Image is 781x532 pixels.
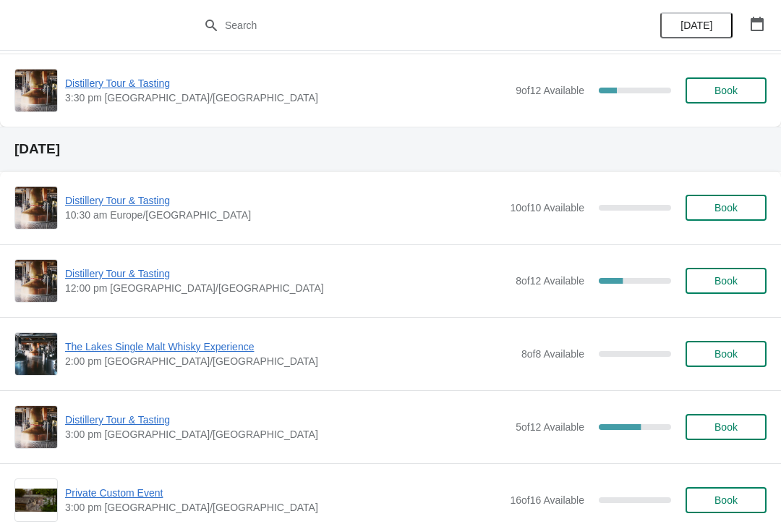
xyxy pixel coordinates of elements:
[65,427,508,442] span: 3:00 pm [GEOGRAPHIC_DATA]/[GEOGRAPHIC_DATA]
[516,421,584,433] span: 5 of 12 Available
[224,12,586,38] input: Search
[65,76,508,90] span: Distillery Tour & Tasting
[686,341,767,367] button: Book
[15,333,57,375] img: The Lakes Single Malt Whisky Experience | | 2:00 pm Europe/London
[65,413,508,427] span: Distillery Tour & Tasting
[65,354,514,368] span: 2:00 pm [GEOGRAPHIC_DATA]/[GEOGRAPHIC_DATA]
[516,275,584,287] span: 8 of 12 Available
[65,339,514,354] span: The Lakes Single Malt Whisky Experience
[686,195,767,221] button: Book
[686,268,767,294] button: Book
[65,208,503,222] span: 10:30 am Europe/[GEOGRAPHIC_DATA]
[15,260,57,302] img: Distillery Tour & Tasting | | 12:00 pm Europe/London
[15,489,57,512] img: Private Custom Event | | 3:00 pm Europe/London
[686,487,767,513] button: Book
[65,500,503,515] span: 3:00 pm [GEOGRAPHIC_DATA]/[GEOGRAPHIC_DATA]
[714,85,738,96] span: Book
[714,348,738,360] span: Book
[660,12,733,38] button: [DATE]
[686,77,767,104] button: Book
[14,142,767,156] h2: [DATE]
[714,494,738,506] span: Book
[15,187,57,229] img: Distillery Tour & Tasting | | 10:30 am Europe/London
[65,90,508,105] span: 3:30 pm [GEOGRAPHIC_DATA]/[GEOGRAPHIC_DATA]
[521,348,584,360] span: 8 of 8 Available
[65,281,508,295] span: 12:00 pm [GEOGRAPHIC_DATA]/[GEOGRAPHIC_DATA]
[65,266,508,281] span: Distillery Tour & Tasting
[15,69,57,111] img: Distillery Tour & Tasting | | 3:30 pm Europe/London
[714,202,738,214] span: Book
[680,20,712,31] span: [DATE]
[65,486,503,500] span: Private Custom Event
[686,414,767,440] button: Book
[510,202,584,214] span: 10 of 10 Available
[516,85,584,96] span: 9 of 12 Available
[65,193,503,208] span: Distillery Tour & Tasting
[510,494,584,506] span: 16 of 16 Available
[714,275,738,287] span: Book
[15,406,57,448] img: Distillery Tour & Tasting | | 3:00 pm Europe/London
[714,421,738,433] span: Book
